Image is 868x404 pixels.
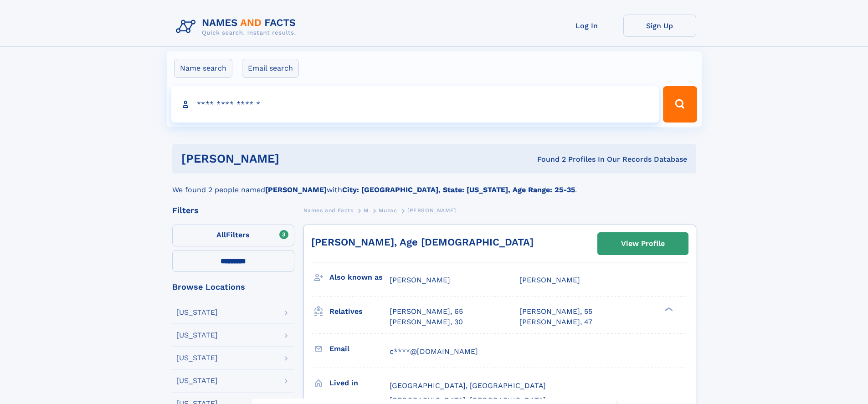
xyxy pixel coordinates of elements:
img: Logo Names and Facts [172,15,303,39]
button: Search Button [663,86,697,123]
div: [US_STATE] [176,332,218,339]
label: Email search [242,59,299,78]
a: Sign Up [623,15,696,37]
a: Names and Facts [303,205,354,216]
div: View Profile [621,233,665,254]
a: M [364,205,369,216]
span: [PERSON_NAME] [407,207,456,214]
h3: Relatives [329,304,390,319]
div: Filters [172,206,294,215]
div: Found 2 Profiles In Our Records Database [408,154,687,164]
a: [PERSON_NAME], 65 [390,307,463,317]
span: Muzac [379,207,397,214]
h3: Also known as [329,270,390,285]
label: Name search [174,59,232,78]
span: [GEOGRAPHIC_DATA], [GEOGRAPHIC_DATA] [390,381,546,390]
input: search input [171,86,659,123]
div: ❯ [663,307,673,312]
div: Browse Locations [172,283,294,291]
span: [PERSON_NAME] [390,276,450,284]
span: M [364,207,369,214]
div: We found 2 people named with . [172,174,696,195]
b: City: [GEOGRAPHIC_DATA], State: [US_STATE], Age Range: 25-35 [342,185,575,194]
a: [PERSON_NAME], 55 [519,307,592,317]
div: [US_STATE] [176,354,218,362]
a: [PERSON_NAME], 30 [390,317,463,327]
div: [US_STATE] [176,377,218,384]
span: All [216,230,226,239]
div: [US_STATE] [176,309,218,316]
b: [PERSON_NAME] [265,185,327,194]
a: [PERSON_NAME], Age [DEMOGRAPHIC_DATA] [311,236,534,248]
a: [PERSON_NAME], 47 [519,317,592,327]
label: Filters [172,225,294,246]
a: Log In [550,15,623,37]
span: [PERSON_NAME] [519,276,580,284]
a: Muzac [379,205,397,216]
a: View Profile [598,233,688,255]
h3: Lived in [329,375,390,391]
h3: Email [329,341,390,357]
h1: [PERSON_NAME] [181,153,408,164]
